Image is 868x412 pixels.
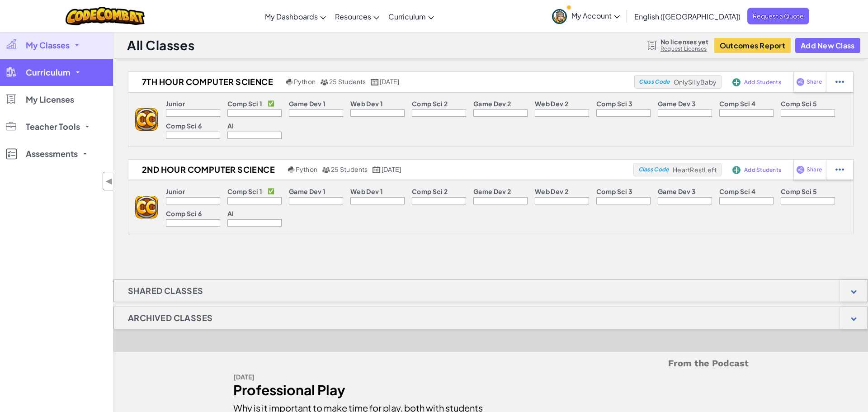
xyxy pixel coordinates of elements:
[660,38,708,45] span: No licenses yet
[135,108,158,131] img: logo
[350,100,383,107] p: Web Dev 1
[630,4,745,28] a: English ([GEOGRAPHIC_DATA])
[350,188,383,195] p: Web Dev 1
[227,210,234,217] p: AI
[473,100,511,107] p: Game Dev 2
[535,100,568,107] p: Web Dev 2
[166,100,185,107] p: Junior
[382,165,401,173] span: [DATE]
[714,38,791,53] button: Outcomes Report
[781,100,817,107] p: Comp Sci 5
[732,78,741,86] img: IconAddStudents.svg
[660,45,708,52] a: Request Licenses
[384,4,439,28] a: Curriculum
[547,2,624,30] a: My Account
[674,78,717,86] span: OnlySillyBaby
[795,38,860,53] button: Add New Class
[114,279,217,302] h1: Shared Classes
[114,307,226,329] h1: Archived Classes
[166,188,185,195] p: Junior
[673,166,717,174] span: HeartRestLeft
[807,167,822,172] span: Share
[26,41,70,49] span: My Classes
[552,9,567,24] img: avatar
[596,100,632,107] p: Comp Sci 3
[233,370,484,384] div: [DATE]
[296,165,317,173] span: Python
[26,123,80,131] span: Teacher Tools
[166,210,202,217] p: Comp Sci 6
[732,166,741,174] img: IconAddStudents.svg
[128,75,284,89] h2: 7th Hour Computer Science
[639,79,670,85] span: Class Code
[320,79,328,85] img: MultipleUsers.png
[473,188,511,195] p: Game Dev 2
[135,196,158,218] img: logo
[26,95,74,104] span: My Licenses
[380,77,399,85] span: [DATE]
[658,100,696,107] p: Game Dev 3
[747,8,809,24] a: Request a Quote
[388,12,426,21] span: Curriculum
[835,78,844,86] img: IconStudentEllipsis.svg
[227,188,262,195] p: Comp Sci 1
[128,75,634,89] a: 7th Hour Computer Science Python 25 Students [DATE]
[796,78,805,86] img: IconShare_Purple.svg
[227,100,262,107] p: Comp Sci 1
[744,167,781,173] span: Add Students
[289,100,325,107] p: Game Dev 1
[330,4,384,28] a: Resources
[371,79,379,85] img: calendar.svg
[796,166,805,174] img: IconShare_Purple.svg
[105,175,113,188] span: ◀
[288,166,295,173] img: python.png
[373,166,381,173] img: calendar.svg
[335,12,371,21] span: Resources
[634,12,741,21] span: English ([GEOGRAPHIC_DATA])
[412,100,448,107] p: Comp Sci 2
[781,188,817,195] p: Comp Sci 5
[329,77,366,85] span: 25 Students
[286,79,293,85] img: python.png
[26,150,78,158] span: Assessments
[265,12,318,21] span: My Dashboards
[331,165,368,173] span: 25 Students
[227,122,234,129] p: AI
[233,356,749,370] h5: From the Podcast
[596,188,632,195] p: Comp Sci 3
[638,167,669,172] span: Class Code
[268,188,274,195] p: ✅
[26,68,71,76] span: Curriculum
[744,80,781,85] span: Add Students
[412,188,448,195] p: Comp Sci 2
[658,188,696,195] p: Game Dev 3
[719,188,755,195] p: Comp Sci 4
[166,122,202,129] p: Comp Sci 6
[128,163,286,176] h2: 2nd Hour Computer Science
[127,37,194,54] h1: All Classes
[294,77,316,85] span: Python
[807,79,822,85] span: Share
[128,163,633,176] a: 2nd Hour Computer Science Python 25 Students [DATE]
[535,188,568,195] p: Web Dev 2
[233,384,484,397] div: Professional Play
[289,188,325,195] p: Game Dev 1
[260,4,330,28] a: My Dashboards
[835,166,844,174] img: IconStudentEllipsis.svg
[322,166,330,173] img: MultipleUsers.png
[66,7,145,25] img: CodeCombat logo
[268,100,274,107] p: ✅
[719,100,755,107] p: Comp Sci 4
[571,11,620,20] span: My Account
